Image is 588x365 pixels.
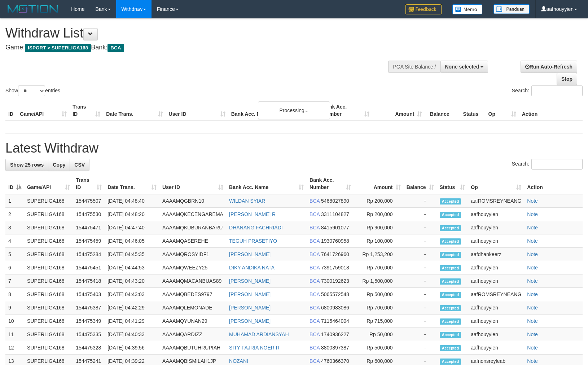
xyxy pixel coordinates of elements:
[107,44,124,52] span: BCA
[5,248,24,261] td: 5
[159,301,226,315] td: AAAAMQLEMONADE
[321,211,349,217] span: Copy 3311104827 to clipboard
[354,301,403,315] td: Rp 700,000
[468,248,524,261] td: aafdhankeerz
[557,73,577,85] a: Stop
[159,221,226,234] td: AAAAMQKUBURANBARU
[24,208,73,221] td: SUPERLIGA168
[307,173,354,194] th: Bank Acc. Number: activate to sort column ascending
[321,278,349,284] span: Copy 7300192623 to clipboard
[354,315,403,328] td: Rp 715,000
[229,265,275,271] a: DIKY ANDIKA NATA
[53,162,65,168] span: Copy
[5,301,24,315] td: 9
[229,331,289,337] a: MUHAMAD ARDIANSYAH
[321,305,349,311] span: Copy 6800983086 to clipboard
[388,61,440,73] div: PGA Site Balance /
[159,274,226,288] td: AAAAMQMACANBUAS89
[354,221,403,234] td: Rp 900,000
[310,265,320,271] span: BCA
[440,198,461,205] span: Accepted
[527,265,538,271] a: Note
[105,341,159,355] td: [DATE] 04:39:56
[437,173,468,194] th: Status: activate to sort column ascending
[354,274,403,288] td: Rp 1,500,000
[527,278,538,284] a: Note
[229,238,277,244] a: TEGUH PRASETIYO
[70,100,103,121] th: Trans ID
[527,345,538,351] a: Note
[5,85,60,96] label: Show entries
[24,221,73,234] td: SUPERLIGA168
[440,359,461,365] span: Accepted
[159,328,226,341] td: AAAAMQARDIZZ
[321,318,349,324] span: Copy 7115464094 to clipboard
[460,100,485,121] th: Status
[105,261,159,274] td: [DATE] 04:44:53
[310,238,320,244] span: BCA
[310,211,320,217] span: BCA
[5,208,24,221] td: 2
[527,358,538,364] a: Note
[354,248,403,261] td: Rp 1,253,200
[258,101,330,119] div: Processing...
[73,234,105,248] td: 154475459
[73,301,105,315] td: 154475387
[5,141,583,155] h1: Latest Withdraw
[354,288,403,301] td: Rp 500,000
[159,261,226,274] td: AAAAMQWEEZY25
[5,173,24,194] th: ID: activate to sort column descending
[321,358,349,364] span: Copy 4760366370 to clipboard
[310,305,320,311] span: BCA
[73,341,105,355] td: 154475328
[74,162,85,168] span: CSV
[24,328,73,341] td: SUPERLIGA168
[440,292,461,298] span: Accepted
[440,212,461,218] span: Accepted
[103,100,166,121] th: Date Trans.
[24,194,73,208] td: SUPERLIGA168
[105,288,159,301] td: [DATE] 04:43:03
[527,225,538,230] a: Note
[404,288,437,301] td: -
[73,315,105,328] td: 154475349
[404,234,437,248] td: -
[321,238,349,244] span: Copy 1930760958 to clipboard
[73,221,105,234] td: 154475471
[321,345,349,351] span: Copy 8800897387 to clipboard
[226,173,307,194] th: Bank Acc. Name: activate to sort column ascending
[5,194,24,208] td: 1
[310,225,320,230] span: BCA
[5,4,60,14] img: MOTION_logo.png
[321,265,349,271] span: Copy 7391759018 to clipboard
[73,208,105,221] td: 154475530
[229,305,271,311] a: [PERSON_NAME]
[5,26,385,40] h1: Withdraw List
[310,291,320,297] span: BCA
[73,194,105,208] td: 154475507
[310,358,320,364] span: BCA
[105,301,159,315] td: [DATE] 04:42:29
[354,208,403,221] td: Rp 200,000
[310,198,320,204] span: BCA
[24,261,73,274] td: SUPERLIGA168
[159,315,226,328] td: AAAAMQYUNAN29
[440,305,461,311] span: Accepted
[321,291,349,297] span: Copy 5065572548 to clipboard
[440,61,488,73] button: None selected
[354,194,403,208] td: Rp 200,000
[440,332,461,338] span: Accepted
[440,345,461,351] span: Accepted
[73,328,105,341] td: 154475335
[468,301,524,315] td: aafhouyyien
[527,305,538,311] a: Note
[159,341,226,355] td: AAAAMQBUTUHRUPIAH
[5,221,24,234] td: 3
[73,288,105,301] td: 154475403
[521,61,577,73] a: Run Auto-Refresh
[527,331,538,337] a: Note
[229,211,276,217] a: [PERSON_NAME] R
[310,345,320,351] span: BCA
[405,4,442,14] img: Feedback.jpg
[5,234,24,248] td: 4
